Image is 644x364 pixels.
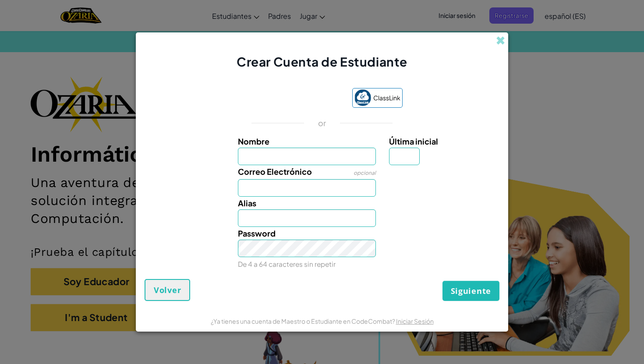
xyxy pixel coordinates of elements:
span: Password [238,228,276,238]
span: Nombre [238,136,269,146]
span: Última inicial [389,136,438,146]
span: ClassLink [373,92,400,104]
span: Correo Electrónico [238,166,312,177]
span: ¿Ya tienes una cuenta de Maestro o Estudiante en CodeCombat? [211,317,396,325]
iframe: Botón de Acceder con Google [237,89,348,108]
span: Volver [154,285,181,295]
span: Crear Cuenta de Estudiante [237,54,407,69]
p: or [318,118,326,128]
span: Alias [238,198,256,208]
img: classlink-logo-small.png [354,89,371,106]
span: Siguiente [451,286,491,296]
small: De 4 a 64 caracteres sin repetir [238,260,336,268]
a: Iniciar Sesión [396,317,434,325]
span: opcional [354,170,376,176]
button: Siguiente [442,281,499,301]
button: Volver [145,279,190,301]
